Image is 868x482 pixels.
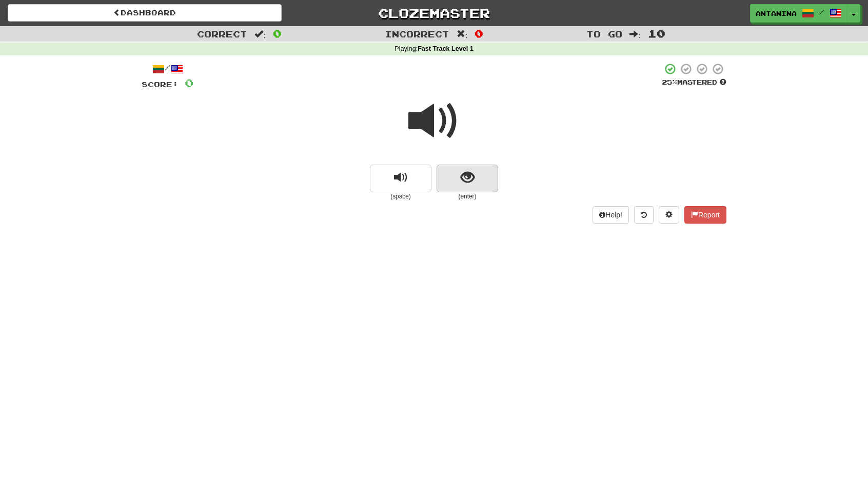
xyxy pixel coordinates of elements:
span: Score: [142,80,179,89]
button: Help! [593,206,629,224]
span: / [819,8,824,15]
strong: Fast Track Level 1 [418,45,474,52]
span: : [457,30,468,38]
small: (enter) [437,192,498,201]
span: : [629,30,641,38]
a: Clozemaster [297,4,571,22]
button: Round history (alt+y) [634,206,654,224]
a: Dashboard [8,4,282,22]
span: : [254,30,266,38]
span: 0 [273,27,282,39]
span: 0 [475,27,483,39]
span: To go [586,29,622,39]
button: replay audio [370,165,431,192]
a: Antanina / [750,4,847,23]
button: show sentence [437,165,498,192]
span: Antanina [756,9,797,18]
div: / [142,63,193,75]
span: 25 % [662,78,677,86]
div: Mastered [662,78,726,87]
span: 0 [185,76,193,89]
span: Incorrect [385,29,449,39]
button: Report [684,206,726,224]
small: (space) [370,192,431,201]
span: 10 [648,27,665,39]
span: Correct [197,29,247,39]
